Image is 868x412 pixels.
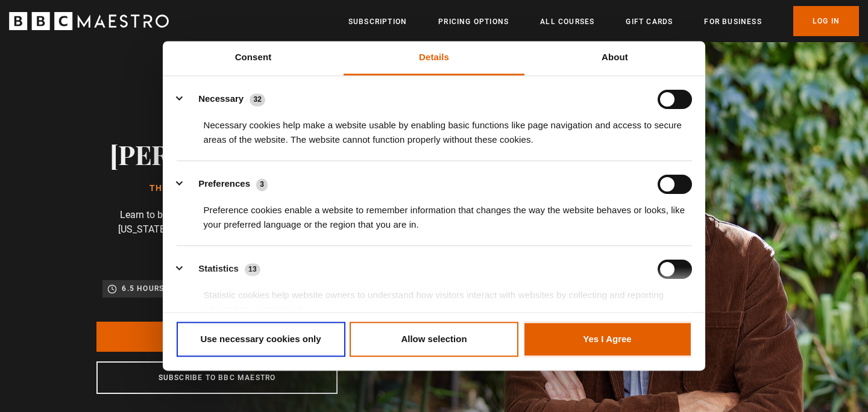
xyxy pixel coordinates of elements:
[793,6,859,36] a: Log In
[177,194,692,232] div: Preference cookies enable a website to remember information that changes the way the website beha...
[96,322,338,352] a: Buy Course
[540,16,594,28] a: All Courses
[438,16,509,28] a: Pricing Options
[198,178,250,192] label: Preferences
[344,41,524,75] a: Details
[348,6,859,36] nav: Primary
[350,322,518,357] button: Allow selection
[177,322,345,357] button: Use necessary cookies only
[177,109,692,147] div: Necessary cookies help make a website usable by enabling basic functions like page navigation and...
[245,264,260,276] span: 13
[348,16,407,28] a: Subscription
[250,94,265,106] span: 32
[704,16,761,28] a: For business
[177,90,273,109] button: Necessary (32)
[177,260,268,279] button: Statistics (13)
[523,322,692,357] button: Yes I Agree
[110,184,325,193] h1: The Power of Your Breath
[198,263,239,276] label: Statistics
[122,282,164,295] p: 6.5 hours
[256,179,268,191] span: 3
[177,175,275,194] button: Preferences (3)
[626,16,673,28] a: Gift Cards
[177,279,692,317] div: Statistic cookies help website owners to understand how visitors interact with websites by collec...
[163,41,344,75] a: Consent
[9,12,169,30] svg: BBC Maestro
[96,208,338,237] p: Learn to breathe better and live better with the [US_STATE] Times bestselling author of .
[198,93,244,107] label: Necessary
[110,139,325,169] h2: [PERSON_NAME]
[524,41,705,75] a: About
